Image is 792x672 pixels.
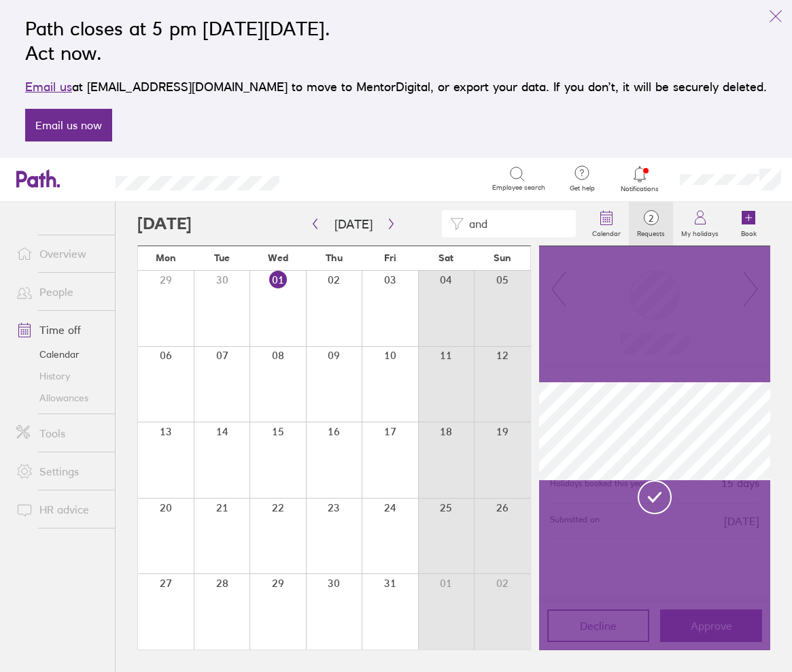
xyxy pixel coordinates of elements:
[494,252,511,263] span: Sun
[733,226,765,238] label: Book
[618,165,662,193] a: Notifications
[25,80,72,94] a: Email us
[5,278,115,305] a: People
[5,316,115,343] a: Time off
[326,252,343,263] span: Thu
[673,202,727,246] a: My holidays
[5,458,115,485] a: Settings
[560,184,604,192] span: Get help
[25,16,767,65] h2: Path closes at 5 pm [DATE][DATE]. Act now.
[5,420,115,447] a: Tools
[25,109,112,141] a: Email us now
[629,226,673,238] label: Requests
[629,213,673,224] span: 2
[584,202,629,246] a: Calendar
[5,365,115,387] a: History
[673,226,727,238] label: My holidays
[324,213,383,235] button: [DATE]
[727,202,770,246] a: Book
[629,202,673,246] a: 2Requests
[156,252,176,263] span: Mon
[5,240,115,267] a: Overview
[5,496,115,523] a: HR advice
[5,387,115,409] a: Allowances
[384,252,396,263] span: Fri
[464,211,568,237] input: Filter by employee
[5,343,115,365] a: Calendar
[618,185,662,193] span: Notifications
[584,226,629,238] label: Calendar
[438,252,453,263] span: Sat
[25,78,767,97] p: at [EMAIL_ADDRESS][DOMAIN_NAME] to move to MentorDigital, or export your data. If you don’t, it w...
[268,252,288,263] span: Wed
[316,172,351,184] div: Search
[214,252,230,263] span: Tue
[492,184,545,192] span: Employee search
